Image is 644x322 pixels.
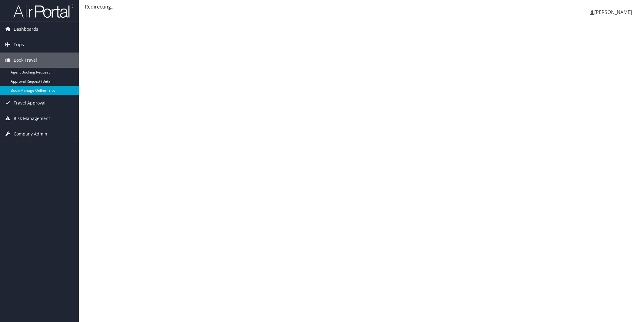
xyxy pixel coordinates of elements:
span: Company Admin [14,126,47,142]
img: airportal-logo.png [13,4,74,18]
span: Dashboards [14,22,38,37]
span: [PERSON_NAME] [594,9,632,15]
span: Trips [14,37,24,52]
a: [PERSON_NAME] [590,3,638,21]
span: Travel Approval [14,95,45,111]
div: Redirecting... [85,3,638,10]
span: Book Travel [14,53,37,68]
span: Risk Management [14,111,50,126]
